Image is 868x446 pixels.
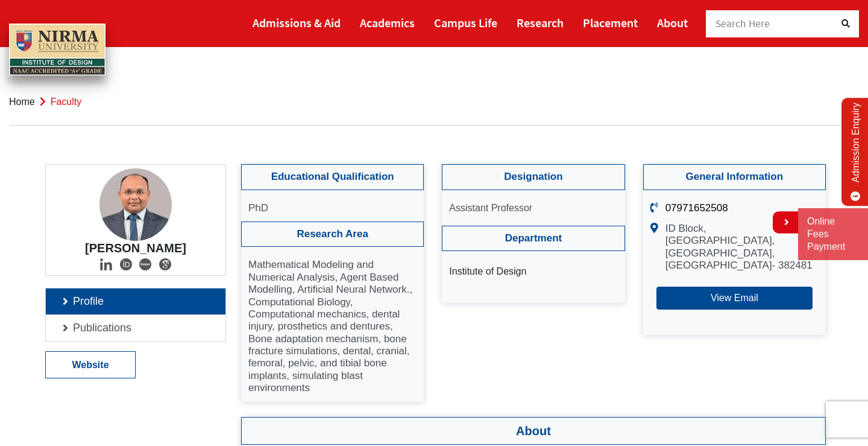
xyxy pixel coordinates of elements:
p: PhD [248,202,417,214]
span: faculty [51,97,82,107]
a: Admissions & Aid [253,10,341,35]
img: Social Icon [120,258,132,270]
a: Website [46,352,135,378]
a: 07971652508 [665,202,728,214]
p: Mathematical Modeling and Numerical Analysis, Agent Based Modelling, Artificial Neural Network., ... [248,259,417,394]
img: Social Icon [139,258,151,270]
a: Online Fees Payment [807,215,859,253]
h4: General Information [643,164,826,190]
h4: [PERSON_NAME] [55,241,216,255]
a: Placement [583,10,638,35]
img: Social Icon linkedin [100,258,112,270]
span: Search Here [715,17,770,30]
p: Assistant Professor [449,202,617,214]
a: Research [517,10,564,35]
a: Profile [46,288,225,314]
p: ID Block, [GEOGRAPHIC_DATA], [GEOGRAPHIC_DATA], [GEOGRAPHIC_DATA]- 382481 [665,223,819,272]
li: Institute of Design [449,263,617,279]
a: Campus Life [434,10,497,35]
h4: Research Area [241,221,424,247]
h3: About [241,417,826,445]
button: View Email [656,287,813,310]
img: Ajay Goyal [99,168,172,241]
a: Academics [360,10,415,35]
h4: Designation [442,164,624,190]
img: main_logo [9,24,105,75]
a: Publications [46,315,225,341]
h4: Educational Qualification [241,164,424,190]
a: About [657,10,688,35]
img: Social Icon google [159,258,171,270]
h4: Department [442,226,624,251]
nav: breadcrumb [9,78,859,126]
a: Home [9,97,35,107]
